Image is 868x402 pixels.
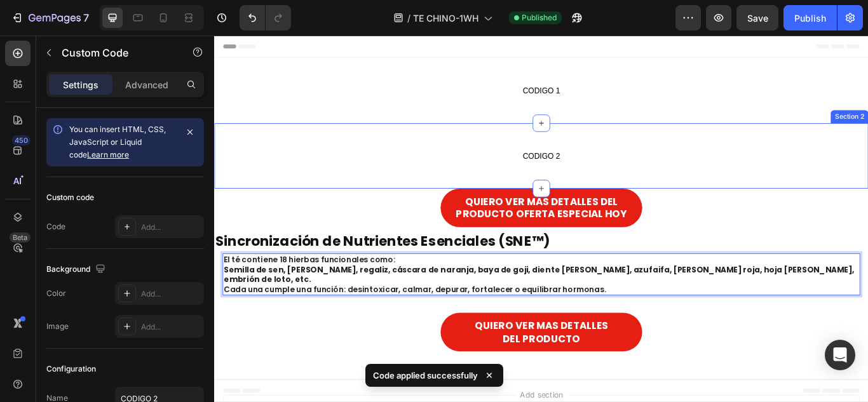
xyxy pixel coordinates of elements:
[46,288,66,299] div: Color
[407,11,410,25] span: /
[264,178,499,224] a: QUIERO VER MAS DETALLES DELPRODUCTO OFERTA ESPECIAL HOY
[12,135,31,145] div: 450
[304,331,459,361] p: QUIERO VER MAS DETALLES DEL PRODUCTO
[825,340,855,370] div: Open Intercom Messenger
[11,255,752,302] p: El té contiene 18 hierbas funcionales como: Cada una cumple una función: desintoxicar, calmar, de...
[10,254,753,303] div: Rich Text Editor. Editing area: main
[125,78,168,91] p: Advanced
[214,36,868,402] iframe: Design area
[736,5,778,30] button: Save
[10,232,31,243] div: Beta
[522,12,557,23] span: Published
[11,267,746,291] strong: Semilla de sen, [PERSON_NAME], regaliz, cáscara de naranja, baya de goji, diente [PERSON_NAME], a...
[794,11,826,25] div: Publish
[141,321,201,333] div: Add...
[62,45,170,60] p: Custom Code
[141,288,201,300] div: Add...
[413,11,478,25] span: TE CHINO-1WH
[63,78,98,91] p: Settings
[264,323,499,368] a: QUIERO VER MAS DETALLESDEL PRODUCTO
[240,5,291,30] div: Undo/Redo
[87,150,129,159] a: Learn more
[281,186,481,216] p: QUIERO VER MAS DETALLES DEL PRODUCTO OFERTA ESPECIAL HOY
[46,321,69,332] div: Image
[83,10,89,25] p: 7
[46,261,108,278] div: Background
[46,363,96,375] div: Configuration
[373,369,478,382] p: Code applied successfully
[783,5,837,30] button: Publish
[46,192,94,203] div: Custom code
[69,124,166,159] span: You can insert HTML, CSS, JavaScript or Liquid code
[747,13,768,23] span: Save
[141,222,201,233] div: Add...
[721,89,760,100] div: Section 2
[46,221,65,232] div: Code
[5,5,95,30] button: 7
